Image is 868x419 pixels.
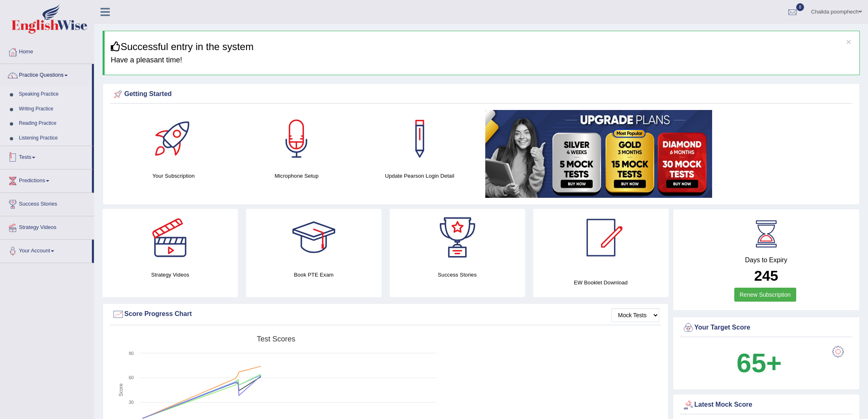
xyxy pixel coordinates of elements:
[682,256,851,264] h4: Days to Expiry
[846,37,851,46] button: ×
[0,64,92,85] a: Practice Questions
[390,270,525,279] h4: Success Stories
[0,41,94,61] a: Home
[103,270,238,279] h4: Strategy Videos
[754,268,778,284] b: 245
[129,375,134,380] text: 60
[0,169,92,190] a: Predictions
[239,172,354,180] h4: Microphone Setup
[118,383,124,396] tspan: Score
[111,41,853,52] h3: Successful entry in the system
[112,88,850,101] div: Getting Started
[362,172,477,180] h4: Update Pearson Login Detail
[734,288,796,302] a: Renew Subscription
[246,270,381,279] h4: Book PTE Exam
[682,322,851,334] div: Your Target Score
[0,240,92,260] a: Your Account
[15,87,92,102] a: Speaking Practice
[112,308,659,321] div: Score Progress Chart
[129,400,134,405] text: 30
[682,399,851,411] div: Latest Mock Score
[737,348,782,378] b: 65+
[796,3,804,11] span: 8
[116,172,231,180] h4: Your Subscription
[257,335,295,343] tspan: Test scores
[0,193,94,213] a: Success Stories
[533,278,669,287] h4: EW Booklet Download
[485,110,712,198] img: small5.jpg
[111,56,853,64] h4: Have a pleasant time!
[15,116,92,131] a: Reading Practice
[0,146,92,167] a: Tests
[129,351,134,356] text: 90
[0,216,94,237] a: Strategy Videos
[15,102,92,117] a: Writing Practice
[15,131,92,146] a: Listening Practice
